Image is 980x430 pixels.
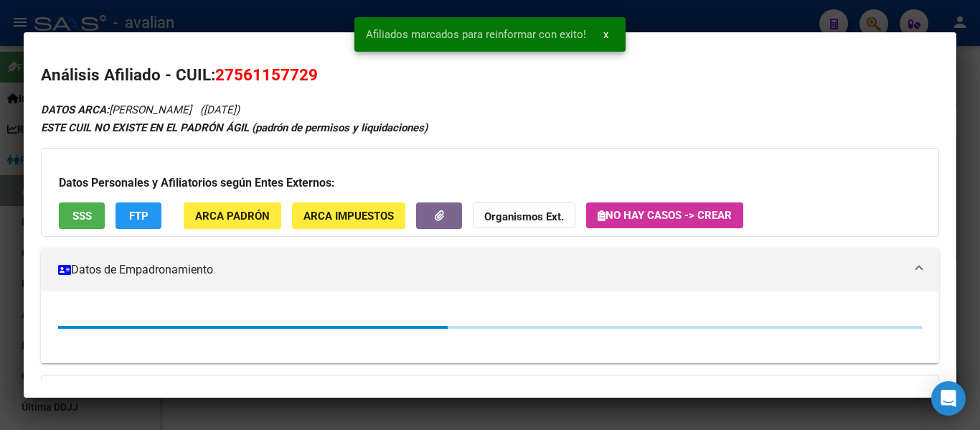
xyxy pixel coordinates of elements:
[59,202,105,229] button: SSS
[473,202,575,229] button: Organismos Ext.
[931,381,966,416] div: Open Intercom Messenger
[116,202,161,229] button: FTP
[200,103,240,116] span: ([DATE])
[41,63,939,88] h2: Análisis Afiliado - CUIL:
[603,28,608,41] span: x
[592,22,620,47] button: x
[292,202,405,229] button: ARCA Impuestos
[303,210,394,223] span: ARCA Impuestos
[215,65,318,84] span: 27561157729
[129,210,149,223] span: FTP
[484,210,564,223] strong: Organismos Ext.
[72,210,92,223] span: SSS
[586,202,743,228] button: No hay casos -> Crear
[598,209,732,222] span: No hay casos -> Crear
[41,103,192,116] span: [PERSON_NAME]
[41,248,939,291] mat-expansion-panel-header: Datos de Empadronamiento
[184,202,281,229] button: ARCA Padrón
[58,261,905,279] mat-panel-title: Datos de Empadronamiento
[59,174,921,192] h3: Datos Personales y Afiliatorios según Entes Externos:
[41,291,939,363] div: Datos de Empadronamiento
[41,103,109,116] strong: DATOS ARCA:
[366,27,586,42] span: Afiliados marcados para reinformar con exito!
[41,121,428,134] strong: ESTE CUIL NO EXISTE EN EL PADRÓN ÁGIL (padrón de permisos y liquidaciones)
[195,210,270,223] span: ARCA Padrón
